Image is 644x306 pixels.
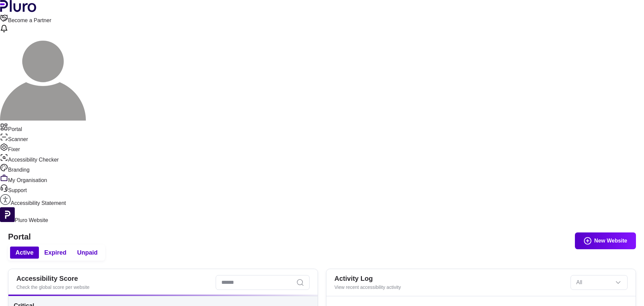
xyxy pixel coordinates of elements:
div: Set sorting [571,275,628,290]
button: Expired [39,247,72,259]
span: Expired [44,249,66,257]
div: Check the global score per website [16,284,210,291]
h1: Portal [8,232,636,242]
button: New Website [575,232,636,249]
button: Active [10,247,39,259]
button: Unpaid [72,247,103,259]
h2: Accessibility Score [16,274,210,282]
input: Search [216,275,310,290]
span: Unpaid [77,249,98,257]
h2: Activity Log [334,274,565,282]
div: View recent accessibility activity [334,284,565,291]
span: Active [15,249,34,257]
